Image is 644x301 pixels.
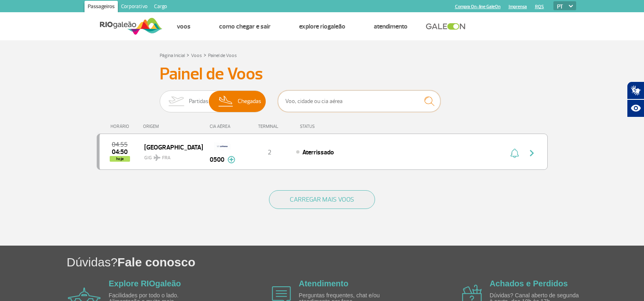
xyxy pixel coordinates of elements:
a: > [204,50,206,59]
span: Chegadas [238,91,261,112]
div: STATUS [296,124,362,129]
img: sino-painel-voo.svg [510,148,519,158]
span: hoje [110,156,130,162]
a: Painel de Voos [208,53,237,59]
a: Corporativo [118,1,151,14]
span: [GEOGRAPHIC_DATA] [144,142,196,152]
a: Explore RIOgaleão [109,279,181,288]
span: 2 [268,148,271,156]
a: Compra On-line GaleOn [455,4,501,9]
img: slider-embarque [163,91,189,112]
a: > [186,50,189,59]
a: Página Inicial [160,53,185,59]
a: Voos [191,53,202,59]
img: seta-direita-painel-voo.svg [527,148,537,158]
a: Passageiros [85,1,118,14]
a: Atendimento [299,279,348,288]
img: slider-desembarque [214,91,238,112]
a: Achados e Perdidos [490,279,568,288]
a: Voos [177,22,191,31]
a: Explore RIOgaleão [299,22,345,31]
span: Fale conosco [117,255,195,269]
h3: Painel de Voos [160,64,485,84]
input: Voo, cidade ou cia aérea [278,90,440,112]
a: RQS [535,4,544,9]
a: Atendimento [374,22,408,31]
span: 0500 [210,155,224,165]
span: FRA [162,154,171,162]
span: Aterrissado [302,148,334,156]
button: Abrir tradutor de língua de sinais. [627,81,644,99]
button: Abrir recursos assistivos. [627,99,644,117]
h1: Dúvidas? [67,254,644,270]
a: Cargo [151,1,170,14]
img: mais-info-painel-voo.svg [228,156,235,163]
span: 2025-10-01 04:55:00 [112,142,128,147]
div: ORIGEM [143,124,202,129]
div: HORÁRIO [99,124,143,129]
span: GIG [144,150,196,162]
button: CARREGAR MAIS VOOS [269,190,375,209]
img: destiny_airplane.svg [154,154,160,161]
span: Partidas [189,91,208,112]
span: 2025-10-01 04:50:49 [112,149,128,155]
a: Imprensa [509,4,527,9]
div: CIA AÉREA [202,124,243,129]
div: TERMINAL [243,124,296,129]
a: Como chegar e sair [219,22,271,31]
div: Plugin de acessibilidade da Hand Talk. [627,81,644,117]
